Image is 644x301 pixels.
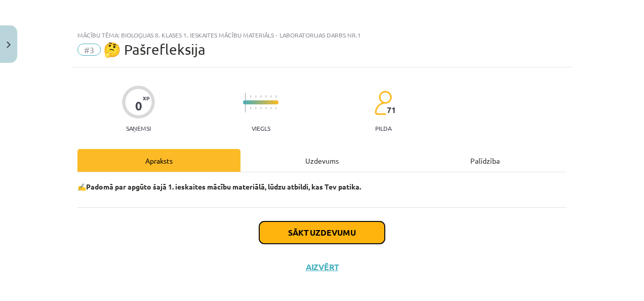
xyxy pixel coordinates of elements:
[255,107,256,109] img: icon-short-line-57e1e144782c952c97e751825c79c345078a6d821885a25fce030b3d8c18986b.svg
[135,99,142,113] div: 0
[375,125,391,132] p: pilda
[77,182,361,191] strong: ✍️Padomā par apgūto šajā 1. ieskaites mācību materiālā, lūdzu atbildi, kas Tev patika.
[255,95,256,98] img: icon-short-line-57e1e144782c952c97e751825c79c345078a6d821885a25fce030b3d8c18986b.svg
[275,107,276,109] img: icon-short-line-57e1e144782c952c97e751825c79c345078a6d821885a25fce030b3d8c18986b.svg
[260,107,261,109] img: icon-short-line-57e1e144782c952c97e751825c79c345078a6d821885a25fce030b3d8c18986b.svg
[270,107,271,109] img: icon-short-line-57e1e144782c952c97e751825c79c345078a6d821885a25fce030b3d8c18986b.svg
[77,149,240,172] div: Apraksts
[7,42,11,48] img: icon-close-lesson-0947bae3869378f0d4975bcd49f059093ad1ed9edebbc8119c70593378902aed.svg
[387,105,396,115] span: 71
[240,149,404,172] div: Uzdevums
[265,95,266,98] img: icon-short-line-57e1e144782c952c97e751825c79c345078a6d821885a25fce030b3d8c18986b.svg
[270,95,271,98] img: icon-short-line-57e1e144782c952c97e751825c79c345078a6d821885a25fce030b3d8c18986b.svg
[374,90,392,116] img: students-c634bb4e5e11cddfef0936a35e636f08e4e9abd3cc4e673bd6f9a4125e45ecb1.svg
[103,41,206,58] span: 🤔 Pašrefleksija
[143,95,149,101] span: XP
[252,125,270,132] p: Viegls
[275,95,276,98] img: icon-short-line-57e1e144782c952c97e751825c79c345078a6d821885a25fce030b3d8c18986b.svg
[250,107,251,109] img: icon-short-line-57e1e144782c952c97e751825c79c345078a6d821885a25fce030b3d8c18986b.svg
[77,44,101,56] span: #3
[250,95,251,98] img: icon-short-line-57e1e144782c952c97e751825c79c345078a6d821885a25fce030b3d8c18986b.svg
[260,95,261,98] img: icon-short-line-57e1e144782c952c97e751825c79c345078a6d821885a25fce030b3d8c18986b.svg
[303,262,341,272] button: Aizvērt
[77,31,567,39] div: Mācību tēma: Bioloģijas 8. klases 1. ieskaites mācību materiāls - laboratorijas darbs nr.1
[122,125,155,132] p: Saņemsi
[265,107,266,109] img: icon-short-line-57e1e144782c952c97e751825c79c345078a6d821885a25fce030b3d8c18986b.svg
[404,149,567,172] div: Palīdzība
[245,93,246,112] img: icon-long-line-d9ea69661e0d244f92f715978eff75569469978d946b2353a9bb055b3ed8787d.svg
[259,221,385,244] button: Sākt uzdevumu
